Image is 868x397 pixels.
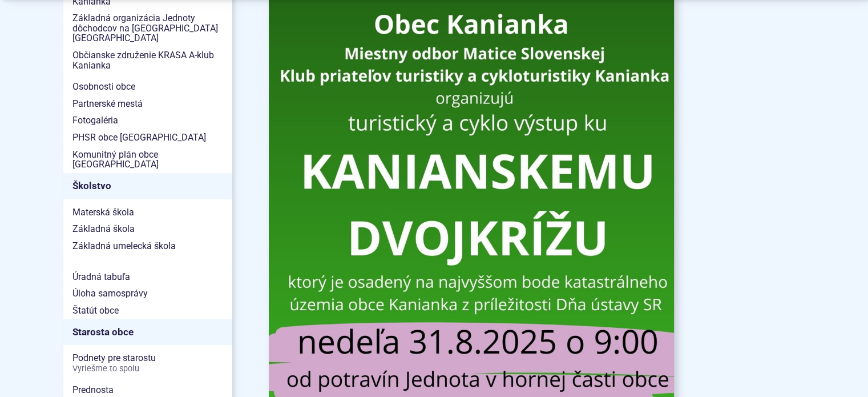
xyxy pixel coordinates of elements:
[72,268,223,286] span: Úradná tabuľa
[63,47,232,74] a: Občianske združenie KRASA A-klub Kanianka
[63,112,232,129] a: Fotogaléria
[72,238,223,255] span: Základná umelecká škola
[72,112,223,129] span: Fotogaléria
[72,177,223,195] span: Školstvo
[63,220,232,238] a: Základná škola
[72,285,223,302] span: Úloha samosprávy
[72,95,223,113] span: Partnerské mestá
[63,10,232,47] a: Základná organizácia Jednoty dôchodcov na [GEOGRAPHIC_DATA] [GEOGRAPHIC_DATA]
[72,350,223,376] span: Podnety pre starostu
[72,364,223,374] span: Vyriešme to spolu
[63,350,232,376] a: Podnety pre starostuVyriešme to spolu
[72,302,223,319] span: Štatút obce
[72,78,223,95] span: Osobnosti obce
[72,146,223,173] span: Komunitný plán obce [GEOGRAPHIC_DATA]
[72,47,223,74] span: Občianske združenie KRASA A-klub Kanianka
[72,323,223,341] span: Starosta obce
[72,129,223,146] span: PHSR obce [GEOGRAPHIC_DATA]
[63,78,232,95] a: Osobnosti obce
[63,285,232,302] a: Úloha samosprávy
[63,319,232,345] a: Starosta obce
[72,204,223,221] span: Materská škola
[63,95,232,113] a: Partnerské mestá
[72,10,223,47] span: Základná organizácia Jednoty dôchodcov na [GEOGRAPHIC_DATA] [GEOGRAPHIC_DATA]
[63,268,232,286] a: Úradná tabuľa
[63,238,232,255] a: Základná umelecká škola
[63,204,232,221] a: Materská škola
[63,129,232,146] a: PHSR obce [GEOGRAPHIC_DATA]
[63,146,232,173] a: Komunitný plán obce [GEOGRAPHIC_DATA]
[63,173,232,199] a: Školstvo
[63,302,232,319] a: Štatút obce
[72,220,223,238] span: Základná škola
